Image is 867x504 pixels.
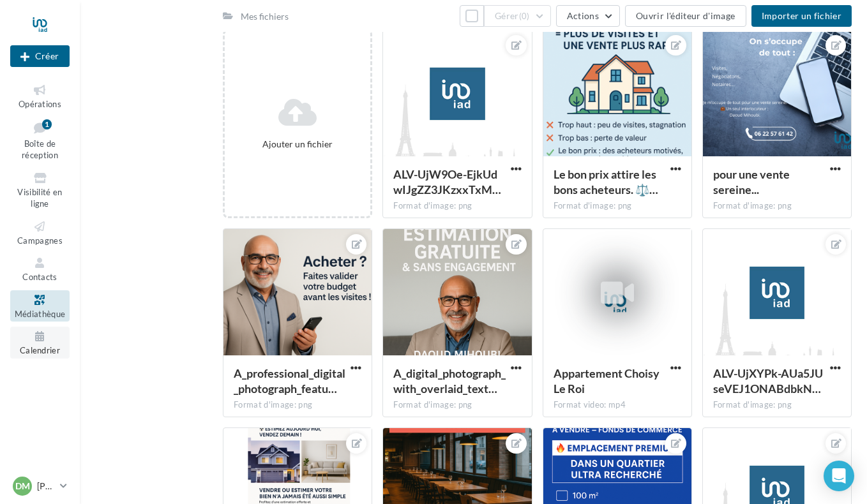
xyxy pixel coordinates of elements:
[20,345,60,355] span: Calendrier
[554,167,658,196] span: Le bon prix attire les bons acheteurs. ⚖️ Parlons-en ensemble.
[234,366,345,396] span: A_professional_digital_photograph_features_Daoud_M
[556,5,620,27] button: Actions
[713,167,790,196] span: pour une vente sereine...
[751,5,852,27] button: Importer un fichier
[762,10,842,21] span: Importer un fichier
[10,80,70,112] a: Opérations
[22,272,57,282] span: Contacts
[230,138,365,151] div: Ajouter un fichier
[10,168,70,212] a: Visibilité en ligne
[824,461,854,491] div: Open Intercom Messenger
[22,138,58,161] span: Boîte de réception
[393,167,501,196] span: ALV-UjW9Oe-EjkUdwIJgZZ3JKzxxTxM7tCGImlQ4mbHE6pqEf4CgqauI
[10,253,70,285] a: Contacts
[519,11,530,21] span: (0)
[15,480,30,493] span: DM
[10,217,70,248] a: Campagnes
[393,200,521,212] div: Format d'image: png
[234,399,361,411] div: Format d'image: png
[19,99,61,109] span: Opérations
[713,200,841,212] div: Format d'image: png
[713,366,823,396] span: ALV-UjXYPk-AUa5JUseVEJ1ONABdbkNp7YJsJa2jBcBJDZjRFy4GHeyb
[713,399,841,411] div: Format d'image: png
[17,235,63,246] span: Campagnes
[554,200,681,212] div: Format d'image: png
[10,45,70,67] div: Nouvelle campagne
[393,399,521,411] div: Format d'image: png
[241,10,289,23] div: Mes fichiers
[10,117,70,163] a: Boîte de réception1
[42,119,52,130] div: 1
[17,187,62,209] span: Visibilité en ligne
[10,474,70,498] a: DM [PERSON_NAME]
[10,327,70,358] a: Calendrier
[484,5,551,27] button: Gérer(0)
[625,5,746,27] button: Ouvrir l'éditeur d'image
[15,309,66,319] span: Médiathèque
[554,366,660,396] span: Appartement Choisy Le Roi
[37,480,55,493] p: [PERSON_NAME]
[567,10,599,21] span: Actions
[10,45,70,67] button: Créer
[554,399,681,411] div: Format video: mp4
[10,290,70,322] a: Médiathèque
[393,366,506,396] span: A_digital_photograph_with_overlaid_text_and_graphi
